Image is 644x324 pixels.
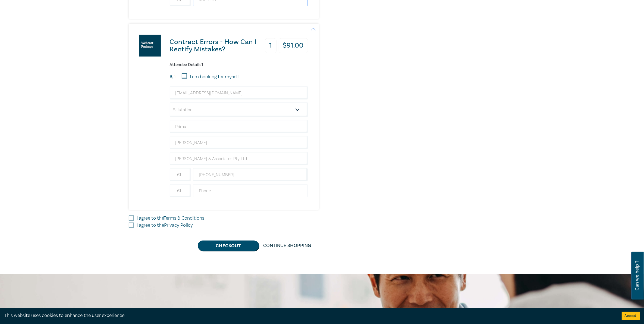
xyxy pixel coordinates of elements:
h3: $ 91.00 [279,38,308,53]
a: Terms & Conditions [164,215,205,221]
label: I agree to the [137,215,205,222]
input: Attendee Email* [170,86,308,99]
h3: Contract Errors - How Can I Rectify Mistakes? [170,38,259,53]
input: Company [170,152,308,165]
a: Continue Shopping [259,241,315,251]
button: Checkout [198,241,259,251]
label: I agree to the [137,222,193,229]
input: +61 [170,184,191,197]
div: This website uses cookies to enhance the user experience. [4,312,614,319]
input: Phone [193,184,308,197]
h6: Attendee Details 1 [170,62,308,67]
label: I am booking for myself. [190,73,240,80]
a: Privacy Policy [164,222,193,228]
small: 1 [174,75,175,79]
h3: 1 [265,38,277,53]
img: Contract Errors - How Can I Rectify Mistakes? [139,35,161,57]
button: Accept cookies [622,312,640,320]
input: Last Name* [170,136,308,149]
input: Mobile* [193,168,308,181]
input: First Name* [170,120,308,133]
input: +61 [170,168,191,181]
span: Can we help ? [634,255,640,296]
